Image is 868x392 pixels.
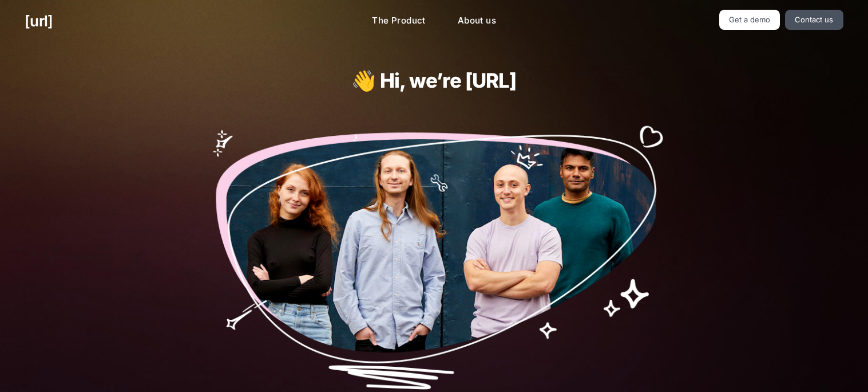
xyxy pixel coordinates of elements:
[247,69,621,92] h1: 👋 Hi, we’re [URL]
[785,10,843,30] a: Contact us
[719,10,780,30] a: Get a demo
[25,10,53,32] a: [URL]
[363,10,435,32] a: The Product
[449,10,505,32] a: About us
